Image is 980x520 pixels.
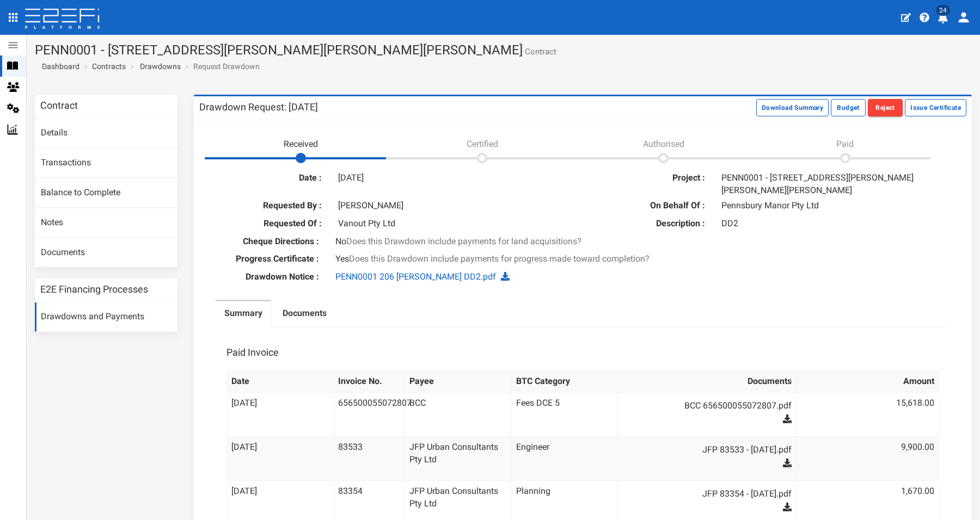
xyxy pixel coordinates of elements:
a: JFP 83533 - [DATE].pdf [634,441,792,459]
a: BCC 656500055072807.pdf [634,397,792,414]
a: Documents [274,301,335,329]
h3: Paid Invoice [226,348,279,357]
a: Balance to Complete [35,178,177,208]
span: Paid [836,139,854,149]
a: Contracts [92,61,126,72]
button: Download Summary [756,99,829,116]
td: 83533 [334,436,405,480]
div: No [327,236,838,248]
label: Cheque Directions : [199,236,327,248]
h1: PENN0001 - [STREET_ADDRESS][PERSON_NAME][PERSON_NAME][PERSON_NAME] [35,43,972,57]
span: Does this Drawdown include payments for land acquisitions? [346,236,581,246]
th: Payee [405,370,511,392]
label: On Behalf Of : [591,200,713,212]
span: Certified [467,139,498,149]
button: Issue Certificate [905,99,966,116]
label: Progress Certificate : [199,253,327,265]
div: [DATE] [330,172,575,184]
th: Date [226,370,333,392]
label: Summary [224,307,262,320]
label: Requested By : [207,200,330,212]
a: Drawdowns [140,61,181,72]
div: Pennsbury Manor Pty Ltd [713,200,958,212]
a: JFP 83354 - [DATE].pdf [634,485,792,503]
th: Invoice No. [334,370,405,392]
span: Does this Drawdown include payments for progress made toward completion? [349,253,650,264]
a: Transactions [35,148,177,178]
label: Project : [591,172,713,184]
a: Documents [35,238,177,268]
small: Contract [523,48,556,56]
td: 9,900.00 [797,436,939,480]
a: Drawdowns and Payments [35,302,177,332]
div: DD2 [713,218,958,230]
label: Description : [591,218,713,230]
th: Documents [618,370,797,392]
div: [PERSON_NAME] [330,200,575,212]
button: Budget [831,99,866,116]
a: Summary [216,301,271,329]
a: Details [35,119,177,148]
h3: Drawdown Request: [DATE] [199,102,318,112]
a: PENN0001 206 [PERSON_NAME] DD2.pdf [335,271,496,282]
h3: E2E Financing Processes [40,284,148,294]
td: BCC [405,392,511,436]
label: Date : [207,172,330,184]
label: Documents [283,307,327,320]
button: Reject [868,99,903,116]
a: Download Summary [756,102,831,112]
div: Vanout Pty Ltd [330,218,575,230]
td: 15,618.00 [797,392,939,436]
td: [DATE] [226,436,333,480]
span: Authorised [643,139,684,149]
a: Budget [831,102,868,112]
td: Fees DCE 5 [512,392,618,436]
a: Dashboard [38,61,79,72]
label: Drawdown Notice : [199,271,327,283]
th: Amount [797,370,939,392]
a: Notes [35,208,177,238]
a: Issue Certificate [905,102,966,112]
div: PENN0001 - [STREET_ADDRESS][PERSON_NAME][PERSON_NAME][PERSON_NAME] [713,172,958,197]
td: JFP Urban Consultants Pty Ltd [405,436,511,480]
label: Requested Of : [207,218,330,230]
th: BTC Category [512,370,618,392]
td: 656500055072807 [334,392,405,436]
td: [DATE] [226,392,333,436]
span: Dashboard [38,62,79,71]
td: Engineer [512,436,618,480]
h3: Contract [40,101,78,110]
span: Received [284,139,318,149]
div: Yes [327,253,838,265]
li: Request Drawdown [182,61,260,72]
